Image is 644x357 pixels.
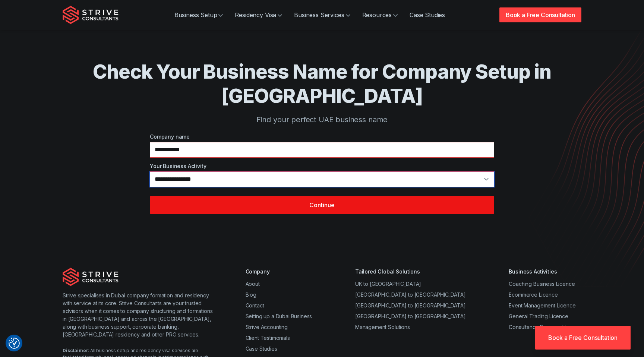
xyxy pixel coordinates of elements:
[150,162,494,170] label: Your Business Activity
[9,338,20,349] img: Revisit consent button
[535,326,631,350] a: Book a Free Consultation
[63,348,88,353] strong: Disclaimer
[246,313,312,319] a: Setting up a Dubai Business
[168,7,229,22] a: Business Setup
[355,313,466,319] a: [GEOGRAPHIC_DATA] to [GEOGRAPHIC_DATA]
[355,268,466,275] div: Tailored Global Solutions
[355,302,466,309] a: [GEOGRAPHIC_DATA] to [GEOGRAPHIC_DATA]
[246,281,260,287] a: About
[150,133,494,140] label: Company name
[509,268,581,275] div: Business Activities
[63,268,119,286] img: Strive Consultants
[150,196,494,214] button: Continue
[92,60,552,108] h1: Check Your Business Name for Company Setup in [GEOGRAPHIC_DATA]
[404,7,451,22] a: Case Studies
[246,291,256,298] a: Blog
[509,291,558,298] a: Ecommerce Licence
[288,7,356,22] a: Business Services
[229,7,288,22] a: Residency Visa
[509,302,575,309] a: Event Management Licence
[499,7,581,22] a: Book a Free Consultation
[355,324,410,330] a: Management Solutions
[509,313,568,319] a: General Trading Licence
[246,324,288,330] a: Strive Accounting
[356,7,404,22] a: Resources
[246,345,277,352] a: Case Studies
[63,291,216,338] p: Strive specialises in Dubai company formation and residency with service at its core. Strive Cons...
[9,338,20,349] button: Consent Preferences
[509,281,575,287] a: Coaching Business Licence
[246,302,264,309] a: Contact
[246,268,312,275] div: Company
[63,6,119,24] img: Strive Consultants
[509,324,581,330] a: Consultancy Business Licence
[246,335,290,341] a: Client Testimonials
[355,291,466,298] a: [GEOGRAPHIC_DATA] to [GEOGRAPHIC_DATA]
[92,114,552,125] p: Find your perfect UAE business name
[355,281,421,287] a: UK to [GEOGRAPHIC_DATA]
